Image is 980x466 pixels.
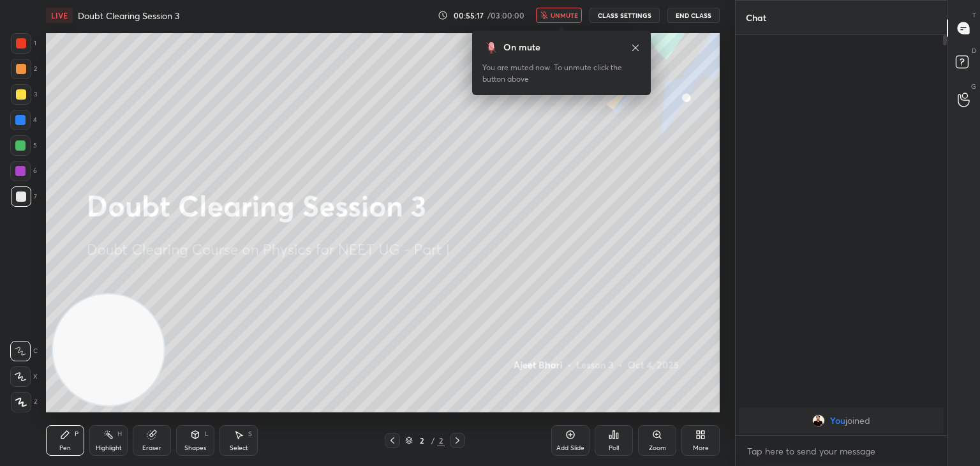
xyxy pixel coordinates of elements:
[248,431,252,437] div: S
[609,445,619,451] div: Poll
[415,437,428,444] div: 2
[972,10,976,20] p: T
[11,33,36,54] div: 1
[482,62,641,85] div: You are muted now. To unmute click the button above
[972,46,976,56] p: D
[11,392,38,412] div: Z
[11,59,37,79] div: 2
[736,1,776,34] p: Chat
[184,445,206,451] div: Shapes
[437,435,445,446] div: 2
[971,82,976,91] p: G
[556,445,584,451] div: Add Slide
[693,445,709,451] div: More
[59,445,71,451] div: Pen
[10,366,38,387] div: X
[78,10,179,22] h4: Doubt Clearing Session 3
[736,405,947,436] div: grid
[11,186,37,207] div: 7
[503,41,540,54] div: On mute
[10,341,38,361] div: C
[812,414,825,427] img: 09770f7dbfa9441c9c3e57e13e3293d5.jpg
[75,431,78,437] div: P
[649,445,666,451] div: Zoom
[551,11,578,20] span: unmute
[117,431,122,437] div: H
[830,416,845,426] span: You
[10,135,37,156] div: 5
[536,8,582,23] button: unmute
[667,8,720,23] button: End Class
[431,437,434,444] div: /
[142,445,161,451] div: Eraser
[96,445,122,451] div: Highlight
[10,161,37,181] div: 6
[230,445,248,451] div: Select
[10,110,37,130] div: 4
[205,431,209,437] div: L
[11,84,37,105] div: 3
[46,8,73,23] div: LIVE
[845,416,870,426] span: joined
[590,8,660,23] button: CLASS SETTINGS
